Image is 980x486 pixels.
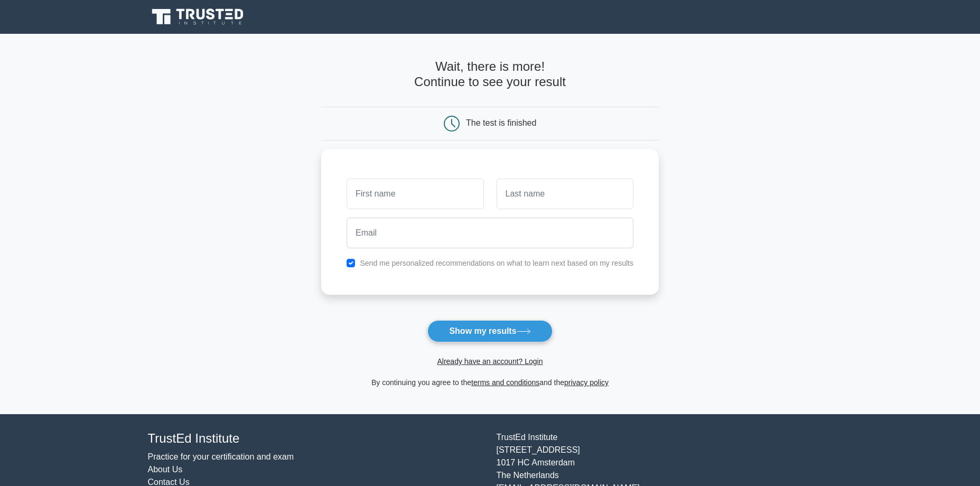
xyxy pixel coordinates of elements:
label: Send me personalized recommendations on what to learn next based on my results [360,259,633,267]
a: privacy policy [564,378,609,387]
h4: TrustEd Institute [148,431,484,446]
input: Last name [497,179,633,209]
div: By continuing you agree to the and the [315,376,665,389]
a: About Us [148,465,183,474]
h4: Wait, there is more! Continue to see your result [321,59,659,90]
a: Practice for your certification and exam [148,452,294,461]
input: Email [347,218,633,248]
div: The test is finished [466,118,536,127]
button: Show my results [427,320,552,342]
input: First name [347,179,483,209]
a: Already have an account? Login [437,357,543,366]
a: terms and conditions [471,378,539,387]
